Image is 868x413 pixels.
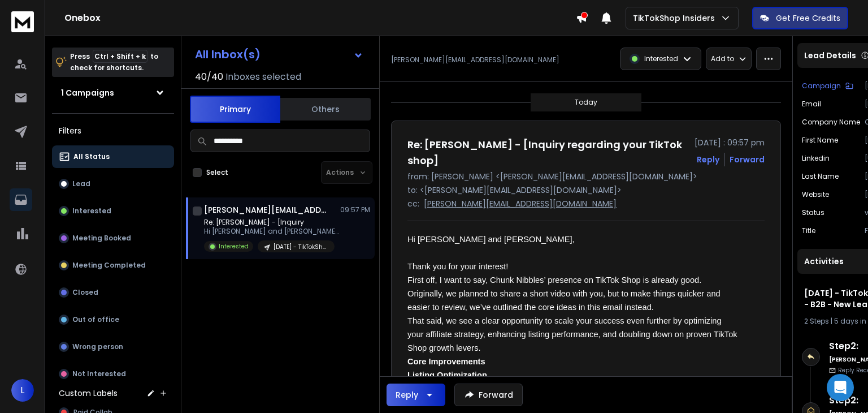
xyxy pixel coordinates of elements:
[407,316,740,352] span: That said, we see a clear opportunity to scale your success even further by optimizing your affil...
[340,205,370,214] p: 09:57 PM
[204,218,340,227] p: Re: [PERSON_NAME] - [Inquiry
[52,363,174,385] button: Not Interested
[186,43,372,66] button: All Inbox(s)
[802,208,824,217] p: Status
[407,235,572,244] span: Hi [PERSON_NAME] and [PERSON_NAME]
[752,7,848,29] button: Get Free Credits
[280,97,371,122] button: Others
[11,11,34,32] img: logo
[64,11,576,25] h1: Onebox
[72,288,98,297] p: Closed
[802,100,821,109] p: Email
[730,154,765,165] div: Forward
[52,123,174,139] h3: Filters
[407,276,701,285] span: First off, I want to say, Chunk Nibbles’ presence on TikTok Shop is already good.
[204,204,328,216] h1: [PERSON_NAME][EMAIL_ADDRESS][DOMAIN_NAME]
[52,173,174,195] button: Lead
[407,357,485,366] span: Core Improvements
[72,179,90,188] p: Lead
[802,118,860,127] p: Company Name
[407,198,419,209] p: cc:
[11,379,34,402] button: L
[219,242,249,251] p: Interested
[52,227,174,249] button: Meeting Booked
[802,226,815,235] p: title
[424,198,617,209] p: [PERSON_NAME][EMAIL_ADDRESS][DOMAIN_NAME]
[407,262,508,271] span: Thank you for your interest!
[195,70,223,84] span: 40 / 40
[575,98,597,107] p: Today
[644,54,678,63] p: Interested
[454,384,523,406] button: Forward
[52,81,174,104] button: 1 Campaigns
[391,55,559,64] p: [PERSON_NAME][EMAIL_ADDRESS][DOMAIN_NAME]
[225,70,301,84] h3: Inboxes selected
[804,316,829,326] span: 2 Steps
[61,87,114,98] h1: 1 Campaigns
[407,171,765,182] p: from: [PERSON_NAME] <[PERSON_NAME][EMAIL_ADDRESS][DOMAIN_NAME]>
[711,54,734,63] p: Add to
[206,168,228,177] label: Select
[407,289,723,312] span: Originally, we planned to share a short video with you, but to make things quicker and easier to ...
[72,206,111,216] p: Interested
[695,137,765,148] p: [DATE] : 09:57 pm
[204,227,340,236] p: Hi [PERSON_NAME] and [PERSON_NAME], Thank you
[776,12,840,24] p: Get Free Credits
[804,50,856,61] p: Lead Details
[59,388,118,399] h3: Custom Labels
[72,369,126,378] p: Not Interested
[802,172,839,181] p: Last Name
[52,281,174,304] button: Closed
[802,81,853,91] button: Campaign
[52,145,174,168] button: All Status
[274,243,328,251] p: [DATE] - TikTokShopInsiders - B2B - New Leads
[52,308,174,331] button: Out of office
[70,51,158,74] p: Press to check for shortcuts.
[72,315,119,324] p: Out of office
[572,235,575,244] span: ,
[52,254,174,277] button: Meeting Completed
[52,335,174,358] button: Wrong person
[407,137,688,169] h1: Re: [PERSON_NAME] - [Inquiry regarding your TikTok shop]
[407,184,765,196] p: to: <[PERSON_NAME][EMAIL_ADDRESS][DOMAIN_NAME]>
[827,374,854,401] div: Open Intercom Messenger
[407,371,487,380] span: Listing Optimization
[387,384,445,406] button: Reply
[697,154,719,165] button: Reply
[72,261,146,270] p: Meeting Completed
[72,234,131,243] p: Meeting Booked
[195,49,261,60] h1: All Inbox(s)
[802,136,838,145] p: First Name
[52,200,174,222] button: Interested
[802,154,830,163] p: linkedin
[396,389,418,401] div: Reply
[93,50,147,63] span: Ctrl + Shift + k
[190,96,280,123] button: Primary
[633,12,719,24] p: TikTokShop Insiders
[802,190,829,199] p: website
[72,342,123,351] p: Wrong person
[802,81,841,91] p: Campaign
[73,152,110,161] p: All Status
